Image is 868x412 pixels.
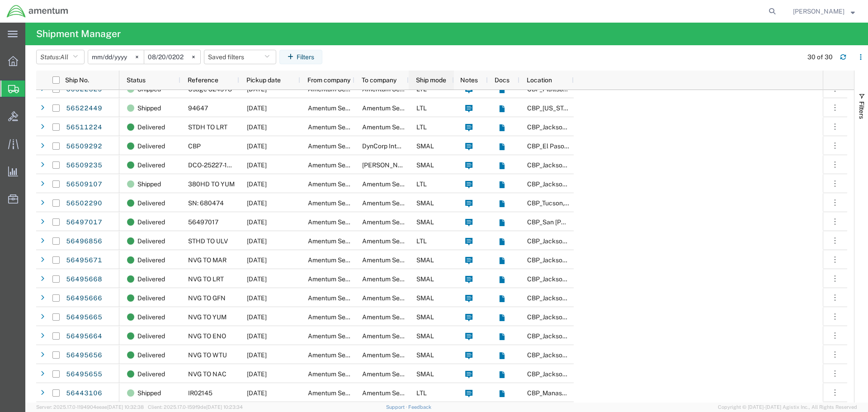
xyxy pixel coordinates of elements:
[247,389,267,397] span: 08/18/2025
[188,275,224,283] span: NVG TO LRT
[66,177,103,192] a: 56509107
[308,389,374,397] span: Amentum Services, Inc
[308,199,374,207] span: Amentum Services, Inc
[137,346,165,365] span: Delivered
[362,313,429,321] span: Amentum Services, Inc
[188,237,228,245] span: STHD TO ULV
[247,351,267,359] span: 08/14/2025
[137,137,165,156] span: Delivered
[188,313,226,321] span: NVG TO YUM
[137,118,165,137] span: Delivered
[137,232,165,251] span: Delivered
[188,351,227,359] span: NVG TO WTU
[66,196,103,211] a: 56502290
[718,403,857,411] span: Copyright © [DATE]-[DATE] Agistix Inc., All Rights Reserved
[36,23,121,45] h4: Shipment Manager
[308,180,376,188] span: Amentum Services, Inc.
[858,101,865,119] span: Filters
[362,123,429,131] span: Amentum Services, Inc
[416,142,434,150] span: SMAL
[416,389,427,397] span: LTL
[66,310,103,325] a: 56495665
[308,351,376,359] span: Amentum Services, Inc.
[362,199,430,207] span: Amentum Services, Inc.
[416,123,427,131] span: LTL
[362,256,429,264] span: Amentum Services, Inc
[416,104,427,112] span: LTL
[66,367,103,382] a: 56495655
[246,76,281,84] span: Pickup date
[527,332,645,340] span: CBP_Jacksonville, FL_SER
[36,50,85,64] button: Status:All
[66,139,103,154] a: 56509292
[527,256,645,264] span: CBP_Jacksonville, FL_SER
[416,294,434,302] span: SMAL
[247,199,267,207] span: 08/14/2025
[416,161,434,169] span: SMAL
[247,332,267,340] span: 08/14/2025
[362,180,429,188] span: Amentum Services, Inc
[247,294,267,302] span: 08/14/2025
[416,218,434,226] span: SMAL
[66,215,103,230] a: 56497017
[66,101,103,116] a: 56522449
[308,275,376,283] span: Amentum Services, Inc.
[60,53,68,61] span: All
[416,370,434,378] span: SMAL
[416,237,427,245] span: LTL
[408,404,431,410] a: Feedback
[188,104,208,112] span: 94647
[527,104,656,112] span: CBP_Oklahoma City, OK_NATC_OPS
[66,234,103,249] a: 56496856
[308,313,376,321] span: Amentum Services, Inc.
[527,294,645,302] span: CBP_Jacksonville, FL_SER
[416,332,434,340] span: SMAL
[527,275,645,283] span: CBP_Jacksonville, FL_SER
[416,351,434,359] span: SMAL
[188,218,218,226] span: 56497017
[527,351,645,359] span: CBP_Jacksonville, FL_SER
[527,123,645,131] span: CBP_Jacksonville, FL_SER
[307,76,350,84] span: From company
[127,76,146,84] span: Status
[308,370,376,378] span: Amentum Services, Inc.
[416,256,434,264] span: SMAL
[527,389,639,397] span: CBP_Manassas, VA_NCR
[386,404,409,410] a: Support
[137,156,165,175] span: Delivered
[362,332,429,340] span: Amentum Services, Inc
[137,289,165,308] span: Delivered
[137,99,161,118] span: Shipped
[66,120,103,135] a: 56511224
[66,348,103,363] a: 56495656
[807,52,833,62] div: 30 of 30
[137,384,161,403] span: Shipped
[362,218,430,226] span: Amentum Services, Inc.
[247,237,267,245] span: 08/14/2025
[793,6,844,16] span: Nick Riddle
[362,76,396,84] span: To company
[206,404,243,410] span: [DATE] 10:23:34
[362,294,429,302] span: Amentum Services, Inc
[362,389,430,397] span: Amentum Services, Inc.
[308,123,376,131] span: Amentum Services, Inc.
[65,76,89,84] span: Ship No.
[527,142,632,150] span: CBP_El Paso, TX_NLS_EFO
[137,175,161,194] span: Shipped
[416,180,427,188] span: LTL
[188,389,212,397] span: IR02145
[308,256,376,264] span: Amentum Services, Inc.
[188,123,227,131] span: STDH TO LRT
[247,256,267,264] span: 08/14/2025
[66,329,103,344] a: 56495664
[247,275,267,283] span: 08/14/2025
[308,332,376,340] span: Amentum Services, Inc.
[308,218,376,226] span: Amentum Services, Inc.
[137,365,165,384] span: Delivered
[137,308,165,327] span: Delivered
[66,291,103,306] a: 56495666
[247,313,267,321] span: 08/14/2025
[188,332,226,340] span: NVG TO ENO
[362,161,472,169] span: HOFFMAN ENGINEERING LLC
[362,142,439,150] span: DynCorp International LLC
